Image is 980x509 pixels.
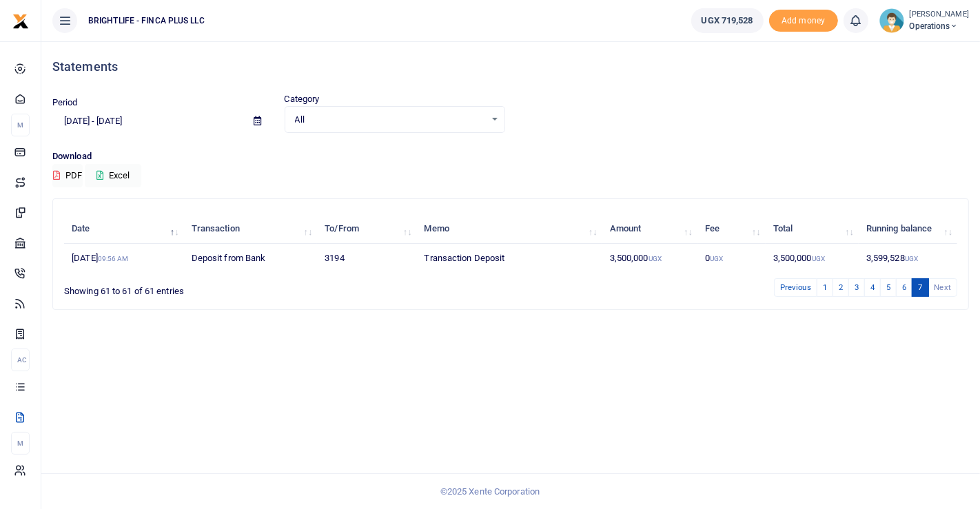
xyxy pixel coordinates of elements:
[766,244,859,273] td: 3,500,000
[11,114,30,136] li: M
[848,278,865,297] a: 3
[183,244,317,273] td: Deposit from Bank
[833,278,849,297] a: 2
[317,214,416,244] th: To/From: activate to sort column ascending
[697,214,766,244] th: Fee: activate to sort column ascending
[859,244,957,273] td: 3,599,528
[52,96,78,110] label: Period
[912,278,928,297] a: 7
[98,255,129,262] small: 09:56 AM
[85,164,141,187] button: Excel
[769,10,838,32] span: Add money
[285,92,320,106] label: Category
[905,255,918,262] small: UGX
[896,278,912,297] a: 6
[879,8,969,33] a: profile-user [PERSON_NAME] Operations
[317,244,416,273] td: 3194
[416,214,602,244] th: Memo: activate to sort column ascending
[52,59,969,74] h4: Statements
[649,255,662,262] small: UGX
[702,14,753,28] span: UGX 719,528
[416,244,602,273] td: Transaction Deposit
[910,9,969,21] small: [PERSON_NAME]
[295,113,486,127] span: All
[769,10,838,32] li: Toup your wallet
[697,244,766,273] td: 0
[602,244,697,273] td: 3,500,000
[769,14,838,25] a: Add money
[183,214,317,244] th: Transaction: activate to sort column ascending
[774,278,817,297] a: Previous
[11,349,30,371] li: Ac
[817,278,833,297] a: 1
[64,244,183,273] td: [DATE]
[686,8,769,33] li: Wallet ballance
[602,214,697,244] th: Amount: activate to sort column ascending
[52,110,243,133] input: select period
[879,8,904,33] img: profile-user
[710,255,723,262] small: UGX
[864,278,881,297] a: 4
[64,277,431,298] div: Showing 61 to 61 of 61 entries
[766,214,859,244] th: Total: activate to sort column ascending
[880,278,897,297] a: 5
[52,149,969,164] p: Download
[910,20,969,32] span: Operations
[12,13,29,30] img: logo-small
[83,14,210,27] span: BRIGHTLIFE - FINCA PLUS LLC
[11,432,30,455] li: M
[64,214,183,244] th: Date: activate to sort column descending
[691,8,764,33] a: UGX 719,528
[859,214,957,244] th: Running balance: activate to sort column ascending
[52,164,83,187] button: PDF
[12,15,29,25] a: logo-small logo-large logo-large
[812,255,825,262] small: UGX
